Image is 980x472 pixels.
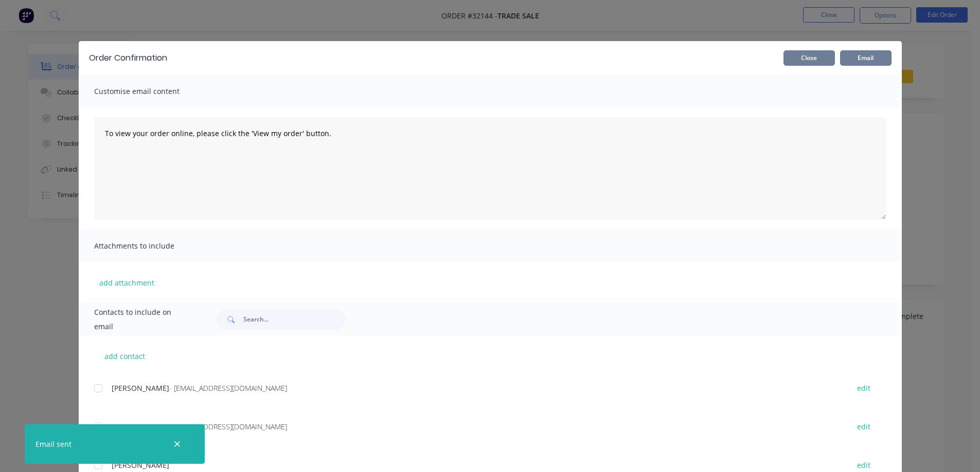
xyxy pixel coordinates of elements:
textarea: To view your order online, please click the 'View my order' button. [94,117,886,220]
span: Customise email content [94,84,207,99]
div: Email sent [35,439,72,449]
button: edit [851,458,877,472]
span: - [EMAIL_ADDRESS][DOMAIN_NAME] [169,383,287,393]
button: add contact [94,348,156,364]
button: edit [851,420,877,433]
input: Search... [243,309,345,330]
button: Close [783,50,835,66]
span: [PERSON_NAME] [112,422,169,431]
span: [PERSON_NAME] [112,383,169,393]
span: Contacts to include on email [94,305,191,334]
button: add attachment [94,275,159,290]
div: Order Confirmation [89,52,167,64]
span: Attachments to include [94,239,207,253]
span: - [EMAIL_ADDRESS][DOMAIN_NAME] [169,422,287,431]
button: Email [840,50,892,66]
button: edit [851,381,877,395]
